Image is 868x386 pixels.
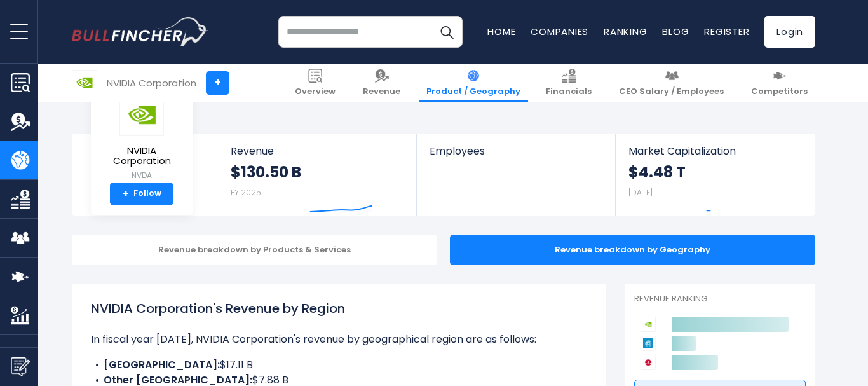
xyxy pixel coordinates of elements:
small: FY 2025 [231,187,261,198]
a: Market Capitalization $4.48 T [DATE] [616,134,814,216]
a: Blog [662,25,689,38]
small: [DATE] [628,187,653,198]
img: NVDA logo [119,93,164,136]
small: NVDA [101,170,182,181]
img: Broadcom competitors logo [641,355,656,370]
span: Revenue [231,145,404,157]
span: CEO Salary / Employees [619,86,724,97]
a: NVIDIA Corporation NVDA [100,93,183,183]
a: Home [487,25,515,38]
a: Competitors [743,64,815,102]
a: Register [704,25,749,38]
span: NVIDIA Corporation [101,146,182,167]
span: Product / Geography [426,86,520,97]
img: NVIDIA Corporation competitors logo [641,317,656,332]
p: Revenue Ranking [634,294,806,305]
a: Overview [287,64,343,102]
span: Overview [295,86,336,97]
a: Employees [417,134,614,179]
strong: $130.50 B [231,162,301,182]
button: Search [431,16,463,48]
a: Ranking [604,25,647,38]
span: Market Capitalization [628,145,801,157]
strong: + [123,188,129,200]
a: Login [764,16,815,48]
img: bullfincher logo [72,17,208,46]
li: $17.11 B [91,357,587,373]
span: Financials [546,86,592,97]
strong: $4.48 T [628,162,686,182]
a: Revenue [355,64,408,102]
a: CEO Salary / Employees [611,64,731,102]
a: Revenue $130.50 B FY 2025 [218,134,417,216]
a: Go to homepage [72,17,208,46]
div: NVIDIA Corporation [107,76,196,90]
a: Financials [538,64,599,102]
div: Revenue breakdown by Geography [450,235,815,265]
div: Revenue breakdown by Products & Services [72,235,437,265]
a: Product / Geography [419,64,528,102]
a: +Follow [110,183,173,205]
a: + [206,71,229,95]
span: Employees [430,145,602,157]
h1: NVIDIA Corporation's Revenue by Region [91,299,587,318]
span: Competitors [751,86,808,97]
a: Companies [531,25,588,38]
img: Applied Materials competitors logo [641,336,656,351]
b: [GEOGRAPHIC_DATA]: [104,357,220,372]
img: NVDA logo [72,71,97,95]
p: In fiscal year [DATE], NVIDIA Corporation's revenue by geographical region are as follows: [91,332,587,347]
span: Revenue [363,86,400,97]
